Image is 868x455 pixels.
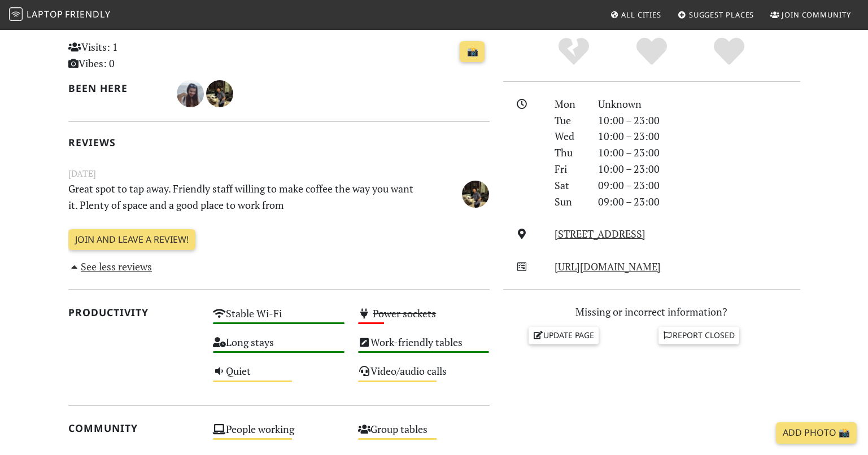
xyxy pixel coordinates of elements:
[68,422,200,434] h2: Community
[529,327,599,344] a: Update page
[206,304,351,333] div: Stable Wi-Fi
[673,5,759,25] a: Suggest Places
[462,186,489,199] span: Nigel Earnshaw
[605,5,666,25] a: All Cities
[177,80,204,107] img: 3354-eszter.jpg
[351,333,496,362] div: Work-friendly tables
[206,420,351,449] div: People working
[548,128,591,145] div: Wed
[351,420,496,449] div: Group tables
[591,161,807,177] div: 10:00 – 23:00
[621,10,661,20] span: All Cities
[548,177,591,194] div: Sat
[766,5,856,25] a: Join Community
[613,36,691,67] div: Yes
[68,307,200,318] h2: Productivity
[555,227,645,240] a: [STREET_ADDRESS]
[548,145,591,161] div: Thu
[68,137,490,148] h2: Reviews
[62,167,496,181] small: [DATE]
[591,145,807,161] div: 10:00 – 23:00
[206,333,351,362] div: Long stays
[9,5,111,25] a: LaptopFriendly LaptopFriendly
[206,80,233,107] img: 2376-nigel.jpg
[591,128,807,145] div: 10:00 – 23:00
[68,260,152,273] a: See less reviews
[690,36,768,67] div: Definitely!
[503,304,800,320] p: Missing or incorrect information?
[535,36,613,67] div: No
[658,327,740,344] a: Report closed
[65,8,110,20] span: Friendly
[548,161,591,177] div: Fri
[776,422,857,444] a: Add Photo 📸
[177,86,206,99] span: Eszter Hanko
[206,86,233,99] span: Nigel Earnshaw
[68,82,164,94] h2: Been here
[68,229,195,251] a: Join and leave a review!
[206,362,351,391] div: Quiet
[548,112,591,129] div: Tue
[68,39,200,72] p: Visits: 1 Vibes: 0
[782,10,851,20] span: Join Community
[591,112,807,129] div: 10:00 – 23:00
[548,194,591,210] div: Sun
[462,181,489,208] img: 2376-nigel.jpg
[460,41,485,63] a: 📸
[591,194,807,210] div: 09:00 – 23:00
[591,177,807,194] div: 09:00 – 23:00
[351,362,496,391] div: Video/audio calls
[689,10,754,20] span: Suggest Places
[548,96,591,112] div: Mon
[373,307,436,320] s: Power sockets
[555,260,661,273] a: [URL][DOMAIN_NAME]
[62,181,424,213] p: Great spot to tap away. Friendly staff willing to make coffee the way you want it. Plenty of spac...
[591,96,807,112] div: Unknown
[9,7,23,21] img: LaptopFriendly
[27,8,63,20] span: Laptop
